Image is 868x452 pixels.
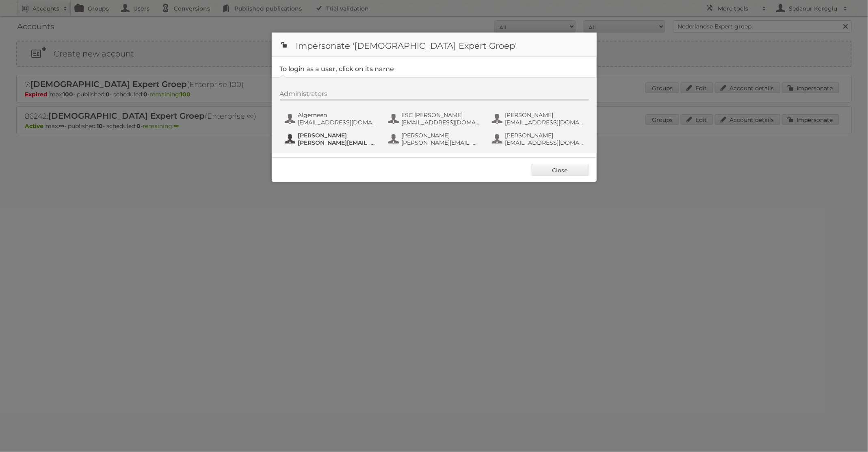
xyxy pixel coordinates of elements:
[298,139,377,146] span: [PERSON_NAME][EMAIL_ADDRESS][DOMAIN_NAME]
[298,119,377,126] span: [EMAIL_ADDRESS][DOMAIN_NAME]
[505,119,584,126] span: [EMAIL_ADDRESS][DOMAIN_NAME]
[284,131,379,147] button: [PERSON_NAME] [PERSON_NAME][EMAIL_ADDRESS][DOMAIN_NAME]
[505,132,584,139] span: [PERSON_NAME]
[298,132,377,139] span: [PERSON_NAME]
[272,33,597,57] h1: Impersonate '[DEMOGRAPHIC_DATA] Expert Groep'
[491,111,587,127] button: [PERSON_NAME] [EMAIL_ADDRESS][DOMAIN_NAME]
[280,65,394,73] legend: To login as a user, click on its name
[532,164,589,176] a: Close
[505,111,584,119] span: [PERSON_NAME]
[505,139,584,146] span: [EMAIL_ADDRESS][DOMAIN_NAME]
[402,132,481,139] span: [PERSON_NAME]
[387,131,483,147] button: [PERSON_NAME] [PERSON_NAME][EMAIL_ADDRESS][PERSON_NAME][DOMAIN_NAME]
[387,111,483,127] button: ESC [PERSON_NAME] [EMAIL_ADDRESS][DOMAIN_NAME]
[284,111,379,127] button: Algemeen [EMAIL_ADDRESS][DOMAIN_NAME]
[491,131,587,147] button: [PERSON_NAME] [EMAIL_ADDRESS][DOMAIN_NAME]
[280,90,589,100] div: Administrators
[402,119,481,126] span: [EMAIL_ADDRESS][DOMAIN_NAME]
[402,139,481,146] span: [PERSON_NAME][EMAIL_ADDRESS][PERSON_NAME][DOMAIN_NAME]
[402,111,481,119] span: ESC [PERSON_NAME]
[298,111,377,119] span: Algemeen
